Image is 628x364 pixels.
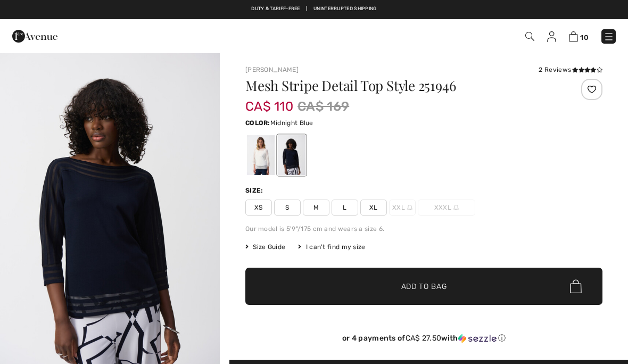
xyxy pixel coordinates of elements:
[245,334,602,347] div: or 4 payments ofCA$ 27.50withSezzle Click to learn more about Sezzle
[298,242,365,252] div: I can't find my size
[245,186,266,195] div: Size:
[569,30,589,43] a: 10
[303,200,329,216] span: M
[406,334,442,343] span: CA$ 27.50
[12,30,57,40] a: 1ère Avenue
[245,200,272,216] span: XS
[570,279,582,293] img: Bag.svg
[580,34,589,42] span: 10
[569,31,578,42] img: Shopping Bag
[401,281,447,292] span: Add to Bag
[407,205,412,210] img: ring-m.svg
[604,31,614,42] img: Menu
[453,205,459,210] img: ring-m.svg
[247,135,275,175] div: Vanilla 30
[245,224,602,234] div: Our model is 5'9"/175 cm and wears a size 6.
[270,119,313,127] span: Midnight Blue
[389,200,416,216] span: XXL
[547,31,556,42] img: My Info
[245,119,270,127] span: Color:
[278,135,305,175] div: Midnight Blue
[298,97,349,116] span: CA$ 169
[245,66,299,73] a: [PERSON_NAME]
[245,79,543,93] h1: Mesh Stripe Detail Top Style 251946
[458,334,497,343] img: Sezzle
[274,200,301,216] span: S
[12,26,57,47] img: 1ère Avenue
[418,200,475,216] span: XXXL
[539,65,602,75] div: 2 Reviews
[245,268,602,305] button: Add to Bag
[245,242,285,252] span: Size Guide
[332,200,358,216] span: L
[245,334,602,343] div: or 4 payments of with
[245,88,293,114] span: CA$ 110
[360,200,387,216] span: XL
[525,32,534,41] img: Search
